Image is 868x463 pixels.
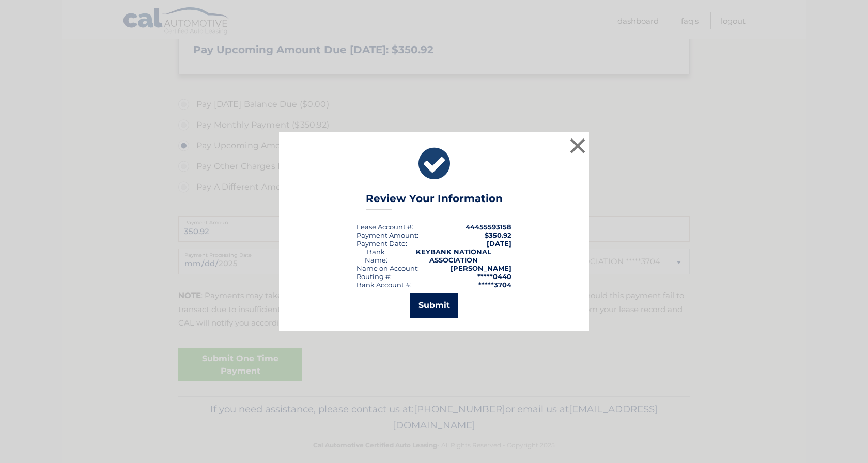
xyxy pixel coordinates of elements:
[357,239,406,248] span: Payment Date
[357,239,407,248] div: :
[567,135,588,156] button: ×
[487,239,512,248] span: [DATE]
[485,231,512,239] span: $350.92
[357,223,413,231] div: Lease Account #:
[451,264,512,272] strong: [PERSON_NAME]
[366,192,503,210] h3: Review Your Information
[357,231,419,239] div: Payment Amount:
[416,248,491,264] strong: KEYBANK NATIONAL ASSOCIATION
[466,223,512,231] strong: 44455593158
[357,248,395,264] div: Bank Name:
[357,272,392,281] div: Routing #:
[357,264,419,272] div: Name on Account:
[410,293,458,318] button: Submit
[357,281,412,289] div: Bank Account #:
